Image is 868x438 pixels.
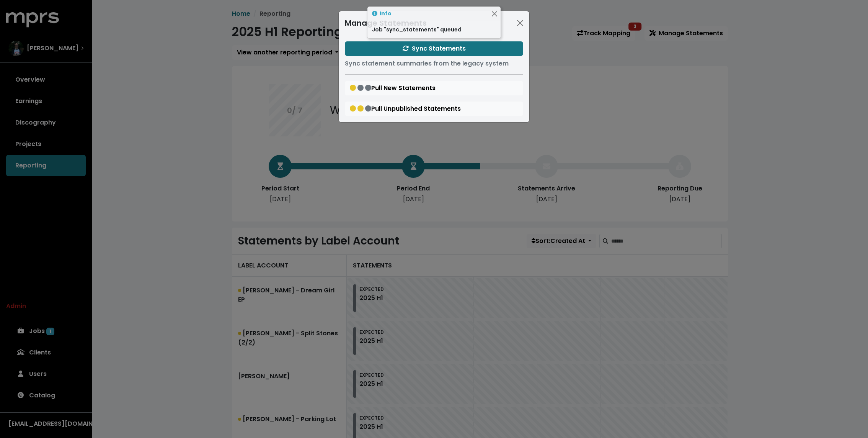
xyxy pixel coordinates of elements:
strong: Info [380,10,392,17]
button: Pull New Statements [345,81,523,95]
span: Pull Unpublished Statements [350,104,461,113]
span: Sync Statements [403,44,466,53]
button: Close [490,10,498,18]
p: Sync statement summaries from the legacy system [345,59,523,68]
button: Pull Unpublished Statements [345,102,523,116]
button: Close [514,17,526,29]
div: Job "sync_statements" queued [367,21,501,38]
div: Manage Statements [345,17,427,29]
span: Pull New Statements [350,84,436,92]
button: Sync Statements [345,41,523,56]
